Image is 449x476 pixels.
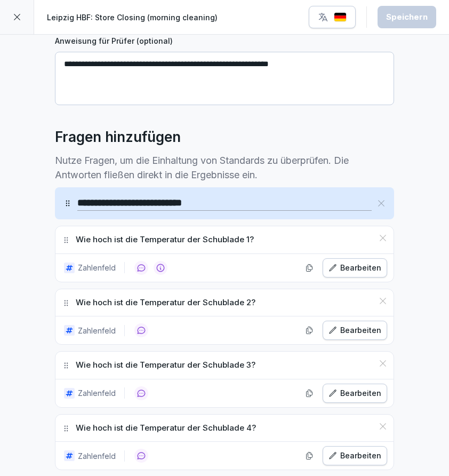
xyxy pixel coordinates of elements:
[328,324,381,336] div: Bearbeiten
[386,11,428,23] div: Speichern
[55,126,181,148] h2: Fragen hinzufügen
[323,321,387,340] button: Bearbeiten
[76,234,254,246] p: Wie hoch ist die Temperatur der Schublade 1?
[78,325,116,336] p: Zahlenfeld
[55,35,394,46] label: Anweisung für Prüfer (optional)
[328,262,381,274] div: Bearbeiten
[323,384,387,403] button: Bearbeiten
[378,6,436,28] button: Speichern
[76,297,255,309] p: Wie hoch ist die Temperatur der Schublade 2?
[323,258,387,277] button: Bearbeiten
[76,422,256,434] p: Wie hoch ist die Temperatur der Schublade 4?
[328,387,381,399] div: Bearbeiten
[55,153,394,182] p: Nutze Fragen, um die Einhaltung von Standards zu überprüfen. Die Antworten fließen direkt in die ...
[334,12,347,22] img: de.svg
[78,450,116,462] p: Zahlenfeld
[323,446,387,465] button: Bearbeiten
[47,12,218,23] p: Leipzig HBF: Store Closing (morning cleaning)
[78,262,116,273] p: Zahlenfeld
[76,359,255,371] p: Wie hoch ist die Temperatur der Schublade 3?
[328,450,381,462] div: Bearbeiten
[78,387,116,399] p: Zahlenfeld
